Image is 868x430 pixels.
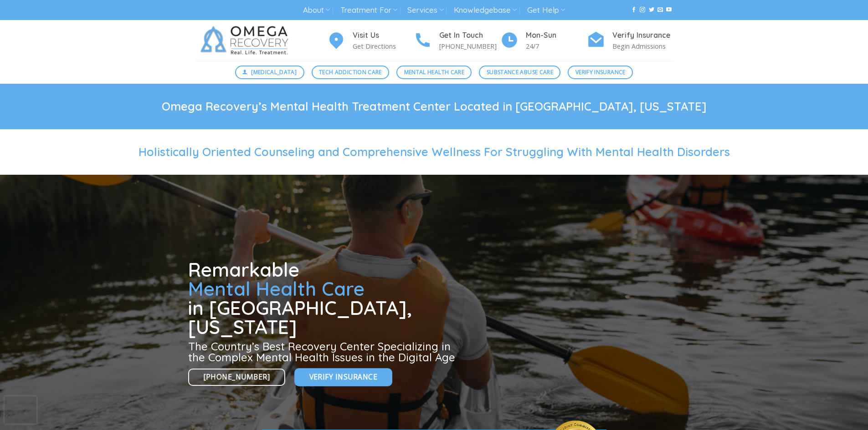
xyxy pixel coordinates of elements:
[404,68,464,76] span: Mental Health Care
[353,41,414,51] p: Get Directions
[587,30,673,52] a: Verify Insurance Begin Admissions
[235,66,304,79] a: [MEDICAL_DATA]
[251,68,297,76] span: [MEDICAL_DATA]
[454,2,517,19] a: Knowledgebase
[309,371,377,383] span: Verify Insurance
[575,68,626,76] span: Verify Insurance
[526,30,587,41] h4: Mon-Sun
[303,2,330,19] a: About
[479,66,560,79] a: Substance Abuse Care
[195,20,298,61] img: Omega Recovery
[188,369,286,386] a: [PHONE_NUMBER]
[204,371,270,383] span: [PHONE_NUMBER]
[631,7,637,13] a: Follow on Facebook
[527,2,565,19] a: Get Help
[188,277,365,301] span: Mental Health Care
[353,30,414,41] h4: Visit Us
[666,7,672,13] a: Follow on YouTube
[612,41,673,51] p: Begin Admissions
[5,396,36,424] iframe: reCAPTCHA
[487,68,553,76] span: Substance Abuse Care
[414,30,500,52] a: Get In Touch [PHONE_NUMBER]
[139,145,730,159] span: Holistically Oriented Counseling and Comprehensive Wellness For Struggling With Mental Health Dis...
[439,30,500,41] h4: Get In Touch
[312,66,390,79] a: Tech Addiction Care
[568,66,633,79] a: Verify Insurance
[439,41,500,51] p: [PHONE_NUMBER]
[526,41,587,51] p: 24/7
[327,30,414,52] a: Visit Us Get Directions
[188,341,459,363] h3: The Country’s Best Recovery Center Specializing in the Complex Mental Health Issues in the Digita...
[294,368,392,386] a: Verify Insurance
[640,7,645,13] a: Follow on Instagram
[407,2,443,19] a: Services
[340,2,397,19] a: Treatment For
[188,260,459,337] h1: Remarkable in [GEOGRAPHIC_DATA], [US_STATE]
[612,30,673,41] h4: Verify Insurance
[649,7,654,13] a: Follow on Twitter
[319,68,382,76] span: Tech Addiction Care
[657,7,663,13] a: Send us an email
[396,66,472,79] a: Mental Health Care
